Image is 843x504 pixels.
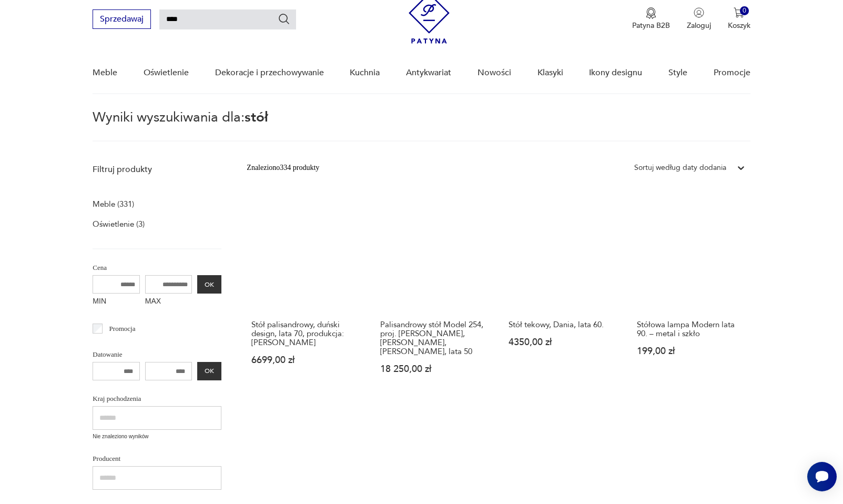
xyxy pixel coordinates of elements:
p: Koszyk [728,21,750,31]
a: Meble [93,53,117,93]
a: Stółowa lampa Modern lata 90. – metal i szkłoStółowa lampa Modern lata 90. – metal i szkło199,00 zł [632,194,750,394]
a: Oświetlenie [144,53,189,93]
a: Nowości [478,53,511,93]
a: Antykwariat [406,53,451,93]
p: Nie znaleziono wyników [93,432,221,441]
a: Oświetlenie (3) [93,217,145,231]
p: Kraj pochodzenia [93,393,221,405]
a: Sprzedawaj [93,16,151,24]
span: stół [245,108,268,127]
a: Klasyki [537,53,563,93]
button: Szukaj [278,13,290,25]
p: Promocja [109,323,136,335]
button: Patyna B2B [632,7,670,31]
button: Sprzedawaj [93,9,151,29]
a: Ikona medaluPatyna B2B [632,7,670,31]
button: Zaloguj [687,7,711,31]
a: Palisandrowy stół Model 254, proj. Niels O. Møller, J.L. Møllers, Dania, lata 50Palisandrowy stół... [375,194,493,394]
a: Promocje [714,53,750,93]
p: 6699,00 zł [251,356,360,365]
h3: Stół palisandrowy, duński design, lata 70, produkcja: [PERSON_NAME] [251,320,360,347]
p: Wyniki wyszukiwania dla: [93,111,750,142]
a: Meble (331) [93,197,134,211]
p: Datowanie [93,349,221,360]
a: Ikony designu [589,53,642,93]
p: Patyna B2B [632,21,670,31]
a: Kuchnia [350,53,380,93]
p: 4350,00 zł [509,338,617,347]
h3: Stółowa lampa Modern lata 90. – metal i szkło [637,320,745,338]
h3: Stół tekowy, Dania, lata 60. [509,320,617,329]
p: Filtruj produkty [93,164,221,175]
img: Ikonka użytkownika [694,7,704,18]
p: Cena [93,262,221,274]
p: Zaloguj [687,21,711,31]
iframe: Smartsupp widget button [807,462,837,491]
p: 18 250,00 zł [380,365,489,374]
h3: Palisandrowy stół Model 254, proj. [PERSON_NAME], [PERSON_NAME], [PERSON_NAME], lata 50 [380,320,489,356]
div: Sortuj według daty dodania [634,162,726,174]
div: Znaleziono 334 produkty [247,162,319,174]
button: OK [197,362,221,380]
a: Style [668,53,687,93]
img: Ikona medalu [646,7,656,19]
label: MAX [145,294,192,310]
button: OK [197,275,221,294]
p: Producent [93,453,221,465]
a: Stół palisandrowy, duński design, lata 70, produkcja: DaniaStół palisandrowy, duński design, lata... [247,194,364,394]
img: Ikona koszyka [734,7,744,18]
a: Stół tekowy, Dania, lata 60.Stół tekowy, Dania, lata 60.4350,00 zł [504,194,622,394]
div: 0 [740,6,749,15]
a: Dekoracje i przechowywanie [215,53,324,93]
button: 0Koszyk [728,7,750,31]
label: MIN [93,294,140,310]
p: 199,00 zł [637,347,745,356]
